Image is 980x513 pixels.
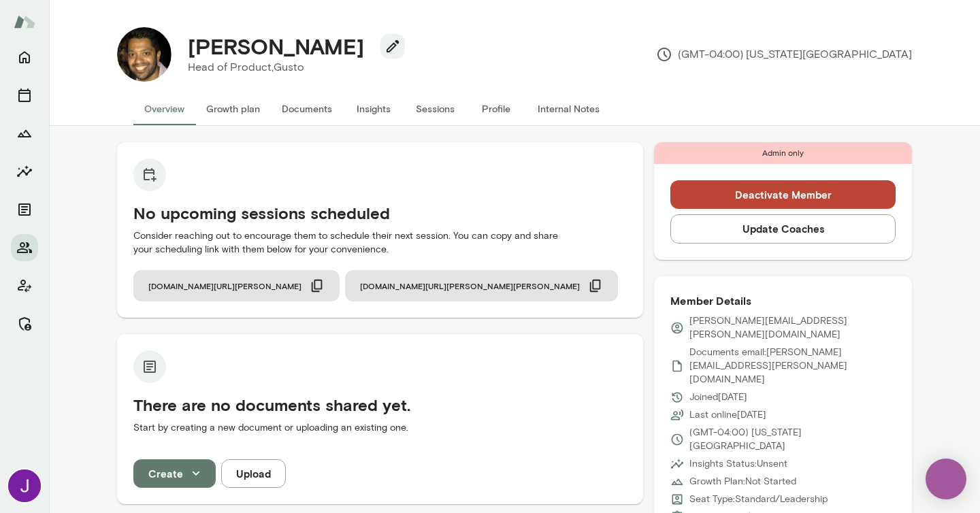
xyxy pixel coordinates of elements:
[345,270,618,301] button: [DOMAIN_NAME][URL][PERSON_NAME][PERSON_NAME]
[14,9,35,35] img: Mento
[527,93,610,125] button: Internal Notes
[670,180,896,209] button: Deactivate Member
[11,44,38,71] button: Home
[689,475,796,489] p: Growth Plan: Not Started
[133,93,195,125] button: Overview
[689,391,747,404] p: Joined [DATE]
[133,270,340,301] button: [DOMAIN_NAME][URL][PERSON_NAME]
[11,158,38,185] button: Insights
[656,46,912,63] p: (GMT-04:00) [US_STATE][GEOGRAPHIC_DATA]
[11,120,38,147] button: Growth Plan
[133,202,627,224] h5: No upcoming sessions scheduled
[11,196,38,223] button: Documents
[670,214,896,243] button: Update Coaches
[133,229,627,256] p: Consider reaching out to encourage them to schedule their next session. You can copy and share yo...
[188,59,394,76] p: Head of Product, Gusto
[11,82,38,109] button: Sessions
[133,421,627,435] p: Start by creating a new document or uploading an existing one.
[188,33,364,59] h4: [PERSON_NAME]
[654,142,912,164] div: Admin only
[343,93,404,125] button: Insights
[221,459,286,488] button: Upload
[670,293,896,309] h6: Member Details
[689,408,766,422] p: Last online [DATE]
[11,234,38,261] button: Members
[133,459,216,488] button: Create
[689,426,896,453] p: (GMT-04:00) [US_STATE][GEOGRAPHIC_DATA]
[689,457,787,471] p: Insights Status: Unsent
[195,93,271,125] button: Growth plan
[689,493,828,506] p: Seat Type: Standard/Leadership
[360,280,580,291] span: [DOMAIN_NAME][URL][PERSON_NAME][PERSON_NAME]
[8,469,41,502] img: Jocelyn Grodin
[11,272,38,299] button: Client app
[689,314,896,342] p: [PERSON_NAME][EMAIL_ADDRESS][PERSON_NAME][DOMAIN_NAME]
[148,280,301,291] span: [DOMAIN_NAME][URL][PERSON_NAME]
[465,93,527,125] button: Profile
[11,310,38,337] button: Manage
[404,93,465,125] button: Sessions
[117,27,171,82] img: Keith Barrett
[271,93,343,125] button: Documents
[133,394,627,416] h5: There are no documents shared yet.
[689,346,896,386] p: Documents email: [PERSON_NAME][EMAIL_ADDRESS][PERSON_NAME][DOMAIN_NAME]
